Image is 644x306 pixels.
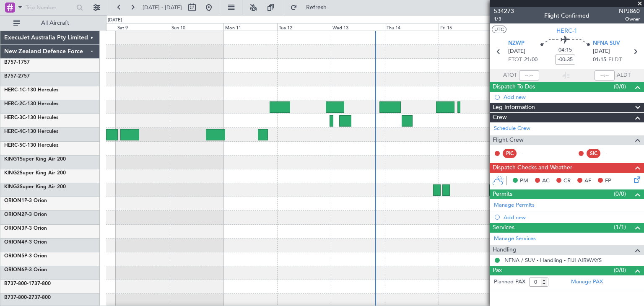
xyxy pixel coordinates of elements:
[614,189,626,198] span: (0/0)
[108,17,122,24] div: [DATE]
[614,266,626,275] span: (0/0)
[4,115,22,120] span: HERC-3
[493,113,507,122] span: Crew
[520,177,528,185] span: PM
[4,74,30,79] a: B757-2757
[4,184,20,189] span: KING3
[4,115,58,120] a: HERC-3C-130 Hercules
[614,223,626,231] span: (1/1)
[493,163,572,173] span: Dispatch Checks and Weather
[4,212,47,217] a: ORION2P-3 Orion
[143,4,182,11] span: [DATE] - [DATE]
[519,150,538,157] div: - -
[584,177,591,185] span: AF
[608,56,622,64] span: ELDT
[4,240,24,245] span: ORION4
[571,278,603,286] a: Manage PAX
[4,101,58,106] a: HERC-2C-130 Hercules
[4,281,51,286] a: B737-800-1737-800
[4,198,24,203] span: ORION1
[602,150,621,157] div: - -
[493,245,517,255] span: Handling
[494,235,536,243] a: Manage Services
[4,198,47,203] a: ORION1P-3 Orion
[494,16,514,23] span: 1/3
[4,129,22,134] span: HERC-4
[544,11,589,20] div: Flight Confirmed
[277,23,331,31] div: Tue 12
[494,278,525,286] label: Planned PAX
[508,39,525,48] span: NZWP
[558,46,572,54] span: 04:15
[494,201,535,210] a: Manage Permits
[4,171,66,176] a: KING2Super King Air 200
[542,177,550,185] span: AC
[493,82,535,92] span: Dispatch To-Dos
[614,82,626,91] span: (0/0)
[4,267,47,272] a: ORION6P-3 Orion
[4,60,21,65] span: B757-1
[4,143,22,148] span: HERC-5
[116,23,169,31] div: Sat 9
[519,70,539,80] input: --:--
[385,23,439,31] div: Thu 14
[493,266,502,275] span: Pax
[494,7,514,16] span: 534273
[4,295,31,300] span: B737-800-2
[508,47,525,56] span: [DATE]
[503,149,517,158] div: PIC
[4,157,66,162] a: KING1Super King Air 200
[619,7,640,16] span: NPJ860
[524,56,538,64] span: 21:00
[4,254,47,259] a: ORION5P-3 Orion
[22,20,88,26] span: All Aircraft
[439,23,492,31] div: Fri 15
[4,129,58,134] a: HERC-4C-130 Hercules
[556,26,577,35] span: HERC-1
[4,171,20,176] span: KING2
[503,71,517,80] span: ATOT
[605,177,611,185] span: FP
[4,281,31,286] span: B737-800-1
[4,184,66,189] a: KING3Super King Air 200
[593,39,620,48] span: NFNA SUV
[4,88,22,93] span: HERC-1
[593,56,606,64] span: 01:15
[4,267,24,272] span: ORION6
[4,143,58,148] a: HERC-5C-130 Hercules
[4,254,24,259] span: ORION5
[299,5,334,10] span: Refresh
[223,23,277,31] div: Mon 11
[4,240,47,245] a: ORION4P-3 Orion
[508,56,522,64] span: ETOT
[4,157,20,162] span: KING1
[493,223,514,233] span: Services
[593,47,610,56] span: [DATE]
[4,295,51,300] a: B737-800-2737-800
[4,226,47,231] a: ORION3P-3 Orion
[492,26,506,33] button: UTC
[4,212,24,217] span: ORION2
[4,74,21,79] span: B757-2
[504,214,640,221] div: Add new
[493,103,535,112] span: Leg Information
[493,189,512,199] span: Permits
[563,177,571,185] span: CR
[504,257,602,264] a: NFNA / SUV - Handling - FIJI AIRWAYS
[619,16,640,23] span: Owner
[4,101,22,106] span: HERC-2
[170,23,223,31] div: Sun 10
[493,135,524,145] span: Flight Crew
[26,1,74,14] input: Trip Number
[494,124,530,133] a: Schedule Crew
[587,149,600,158] div: SIC
[617,71,631,80] span: ALDT
[4,88,58,93] a: HERC-1C-130 Hercules
[286,1,337,14] button: Refresh
[4,60,30,65] a: B757-1757
[504,93,640,101] div: Add new
[9,16,91,30] button: All Aircraft
[331,23,384,31] div: Wed 13
[4,226,24,231] span: ORION3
